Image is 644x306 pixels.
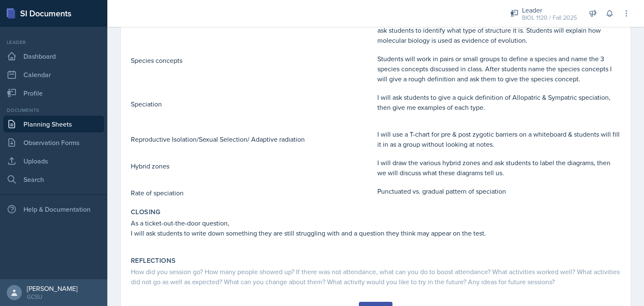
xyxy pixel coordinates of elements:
div: GCSU [27,293,78,301]
a: Uploads [3,153,104,169]
p: Speciation [131,99,374,109]
div: [PERSON_NAME] [27,284,78,293]
div: Documents [3,106,104,114]
p: I will draw the various hybrid zones and ask students to label the diagrams, then we will discuss... [377,158,621,178]
p: I will ask students to give a quick definition of Allopatric & Sympatric speciation, then give me... [377,92,621,112]
div: How did you session go? How many people showed up? If there was not attendance, what can you do t... [131,267,621,287]
div: Help & Documentation [3,201,104,218]
p: I will use a T-chart for pre & post zygotic barriers on a whiteboard & students will fill it in a... [377,129,621,149]
div: Leader [522,5,577,15]
p: As a ticket-out-the-door question, [131,218,621,228]
p: Punctuated vs. gradual pattern of speciation [377,186,621,196]
a: Search [3,171,104,188]
label: Closing [131,208,161,216]
div: Leader [3,39,104,46]
a: Profile [3,85,104,101]
a: Calendar [3,66,104,83]
label: Reflections [131,257,176,265]
p: Rate of speciation [131,188,374,198]
a: Planning Sheets [3,116,104,132]
p: Hybrid zones [131,161,374,171]
p: I will ask students to write down something they are still struggling with and a question they th... [131,228,621,238]
p: Species concepts [131,55,374,65]
div: BIOL 1120 / Fall 2025 [522,13,577,22]
p: Students will work in pairs or small groups to define a species and name the 3 species concepts d... [377,54,621,84]
a: Observation Forms [3,134,104,151]
p: Reproductive Isolation/Sexual Selection/ Adaptive radiation [131,134,374,144]
a: Dashboard [3,48,104,65]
